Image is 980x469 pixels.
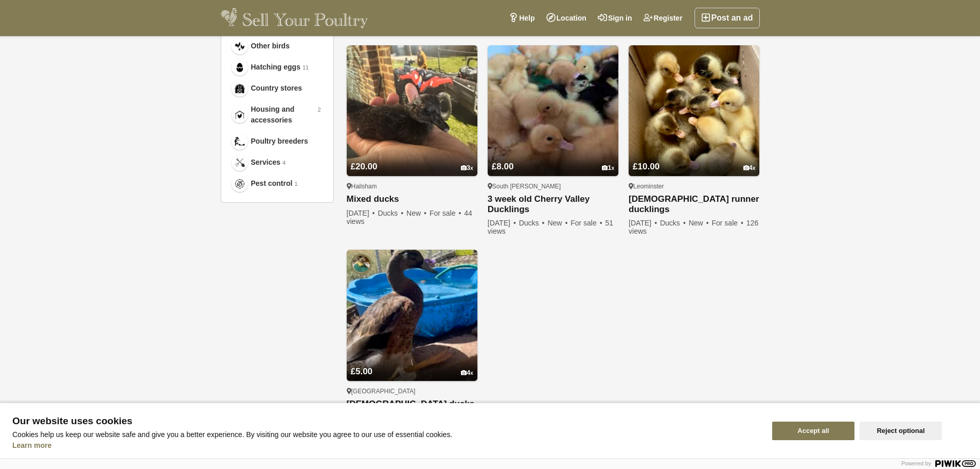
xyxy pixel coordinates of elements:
span: New [547,219,568,227]
img: Sell Your Poultry [221,8,368,28]
a: Location [541,8,592,28]
button: Reject optional [860,422,942,440]
img: Mixed ducks [347,45,477,176]
div: South [PERSON_NAME] [488,182,618,190]
span: £20.00 [351,162,378,171]
span: Pest control [251,178,293,189]
a: Services Services 4 [229,152,325,173]
span: Poultry breeders [251,136,308,147]
div: 4 [743,164,756,172]
img: Hatching eggs [235,62,245,73]
span: 51 views [488,219,613,235]
a: Housing and accessories Housing and accessories 2 [229,99,325,131]
span: Other birds [251,41,290,51]
span: £8.00 [492,162,514,171]
div: 1 [602,164,614,172]
a: Hatching eggs Hatching eggs 11 [229,57,325,78]
a: £20.00 3 [347,142,477,176]
span: Powered by [901,460,931,466]
a: Post an ad [694,8,760,28]
span: Services [251,157,281,168]
a: [DEMOGRAPHIC_DATA] ducks [347,399,477,410]
a: Sign in [592,8,638,28]
span: £10.00 [633,162,660,171]
em: 4 [282,159,286,167]
div: Hailsham [347,182,477,190]
span: For sale [711,219,744,227]
span: Ducks [378,209,404,217]
a: Help [503,8,540,28]
img: Indian runner ducklings [629,45,759,176]
span: Hatching eggs [251,62,300,73]
a: Country stores Country stores [229,78,325,99]
span: Ducks [660,219,687,227]
a: 3 week old Cherry Valley Ducklings [488,194,618,215]
em: 1 [294,180,297,188]
img: Pest control [235,179,245,189]
a: Register [638,8,688,28]
span: Ducks [519,219,546,227]
span: [DATE] [488,219,517,227]
img: Services [235,158,245,168]
button: Accept all [772,422,854,440]
div: 4 [461,369,473,377]
a: Other birds Other birds [229,36,325,57]
span: New [406,209,427,217]
span: Housing and accessories [251,104,316,126]
span: For sale [430,209,462,217]
a: £5.00 4 [347,347,477,381]
span: New [689,219,710,227]
span: £5.00 [351,367,373,376]
div: Leominster [629,182,759,190]
img: Housing and accessories [235,110,245,120]
img: Other birds [235,41,245,51]
img: 3 week old Cherry Valley Ducklings [488,45,618,176]
span: [DATE] [629,219,658,227]
a: Learn more [12,441,51,449]
div: [GEOGRAPHIC_DATA] [347,387,477,395]
span: Our website uses cookies [12,416,760,426]
div: 3 [461,164,473,172]
em: 2 [317,106,320,114]
span: 126 views [629,219,758,235]
p: Cookies help us keep our website safe and give you a better experience. By visiting our website y... [12,430,760,439]
a: Pest control Pest control 1 [229,173,325,194]
span: For sale [571,219,603,227]
img: Felicity Nobes [351,254,371,274]
a: £8.00 1 [488,142,618,176]
img: Male ducks [347,250,477,380]
img: Country stores [235,83,245,94]
span: [DATE] [347,209,376,217]
img: Poultry breeders [235,136,245,147]
a: [DEMOGRAPHIC_DATA] runner ducklings [629,194,759,215]
span: 44 views [347,209,472,225]
a: £10.00 4 [629,142,759,176]
span: Country stores [251,83,302,94]
em: 11 [302,63,309,72]
a: Poultry breeders Poultry breeders [229,131,325,152]
a: Mixed ducks [347,194,477,205]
